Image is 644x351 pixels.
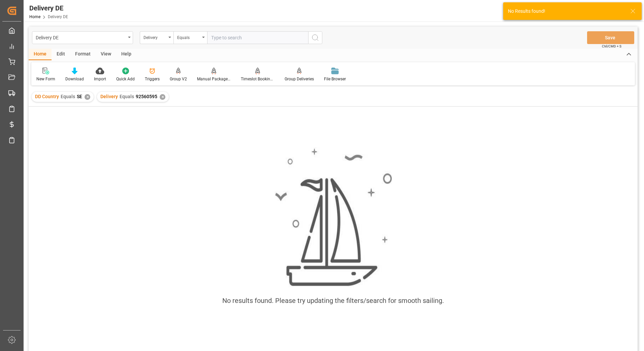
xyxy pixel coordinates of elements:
span: DD Country [35,94,59,99]
div: Download [65,76,84,82]
div: Delivery DE [29,3,68,13]
input: Type to search [207,31,308,44]
div: Edit [52,49,70,60]
img: smooth_sailing.jpeg [274,147,392,288]
span: SE [77,94,82,99]
span: Equals [120,94,134,99]
button: search button [308,31,322,44]
div: Help [116,49,136,60]
div: ✕ [160,94,165,100]
div: Delivery DE [36,33,126,41]
span: Delivery [100,94,118,99]
div: Timeslot Booking Report [241,76,275,82]
div: Group Deliveries [285,76,314,82]
div: Equals [177,33,200,41]
button: Save [587,31,634,44]
div: Import [94,76,106,82]
div: View [96,49,116,60]
div: Home [29,49,52,60]
button: open menu [32,31,133,44]
div: No Results found! [508,8,624,15]
div: Manual Package TypeDetermination [197,76,231,82]
span: Equals [61,94,75,99]
div: New Form [36,76,55,82]
button: open menu [140,31,173,44]
button: open menu [173,31,207,44]
div: File Browser [324,76,346,82]
div: Group V2 [170,76,187,82]
span: 92560595 [136,94,157,99]
div: ✕ [85,94,90,100]
div: Triggers [145,76,160,82]
div: Format [70,49,96,60]
div: Quick Add [116,76,135,82]
div: No results found. Please try updating the filters/search for smooth sailing. [222,296,444,306]
a: Home [29,14,40,19]
span: Ctrl/CMD + S [602,44,621,49]
div: Delivery [143,33,166,41]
